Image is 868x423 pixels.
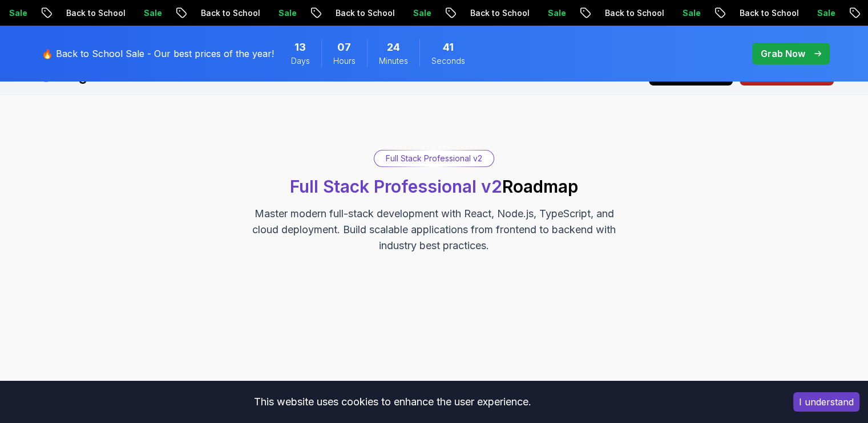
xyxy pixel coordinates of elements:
div: Full Stack Professional v2 [374,151,494,166]
p: Back to School [5,7,83,19]
span: Hours [333,55,356,67]
span: Minutes [379,55,408,67]
button: Accept cookies [793,392,859,412]
span: Full Stack Professional v2 [290,176,502,197]
p: Master modern full-stack development with React, Node.js, TypeScript, and cloud deployment. Build... [243,206,626,254]
p: 🔥 Back to School Sale - Our best prices of the year! [42,47,274,60]
span: Seconds [431,55,465,67]
p: Back to School [409,7,487,19]
p: Sale [756,7,793,19]
p: Back to School [679,7,756,19]
span: 7 Hours [337,39,351,55]
div: This website uses cookies to enhance the user experience. [9,389,776,414]
p: Sale [352,7,389,19]
span: 24 Minutes [387,39,400,55]
span: 13 Days [294,39,306,55]
p: Sale [621,7,658,19]
p: Grab Now [761,47,805,60]
p: Back to School [140,7,217,19]
span: 41 Seconds [443,39,454,55]
span: Days [291,55,310,67]
h1: Roadmap [290,176,578,197]
p: Back to School [544,7,621,19]
p: Sale [83,7,119,19]
p: Sale [217,7,254,19]
p: Sale [487,7,523,19]
p: Back to School [274,7,352,19]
